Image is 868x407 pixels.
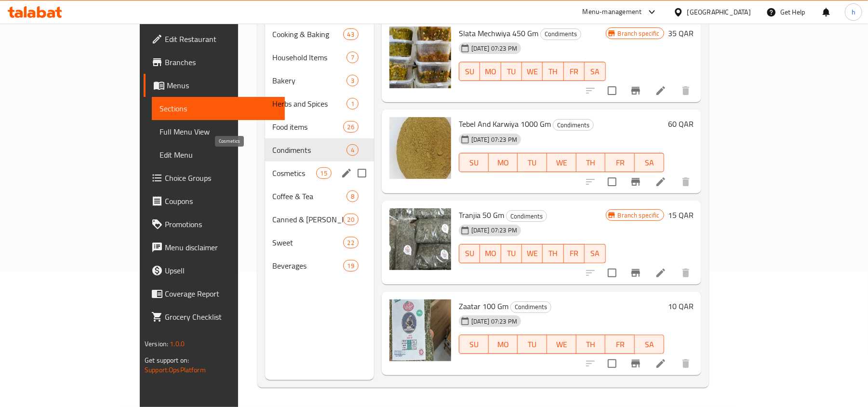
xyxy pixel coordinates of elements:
div: Coffee & Tea8 [265,185,374,208]
button: SA [635,335,664,354]
span: Cooking & Baking [273,28,343,40]
a: Edit menu item [655,85,667,96]
span: TH [580,156,602,170]
button: delete [674,261,697,285]
span: WE [526,246,539,260]
img: Zaatar 100 Gm [389,299,451,361]
span: Edit Menu [160,149,277,161]
span: 26 [344,122,358,132]
span: 3 [347,76,358,85]
a: Edit Restaurant [144,27,285,51]
a: Choice Groups [144,166,285,190]
span: Version: [145,338,168,350]
span: Condiments [507,211,547,222]
button: TH [576,153,606,172]
span: 7 [347,53,358,62]
span: TU [521,338,543,352]
span: SU [463,65,476,79]
span: Condiments [553,120,593,131]
span: TH [547,246,560,260]
a: Edit menu item [655,267,667,279]
div: Condiments [553,119,594,131]
button: MO [489,153,518,172]
a: Menus [144,74,285,97]
span: MO [484,65,497,79]
span: MO [484,246,497,260]
a: Coverage Report [144,282,285,305]
span: MO [493,338,514,352]
div: Herbs and Spices1 [265,92,374,115]
button: FR [605,335,635,354]
span: Condiments [541,28,581,40]
a: Coupons [144,190,285,213]
button: TU [518,335,547,354]
span: [DATE] 07:23 PM [467,226,521,235]
span: Select to update [602,172,622,192]
span: MO [493,156,514,170]
span: SA [639,156,660,170]
button: Branch-specific-item [624,79,647,102]
span: SA [588,246,601,260]
button: Branch-specific-item [624,170,647,193]
button: Branch-specific-item [624,352,647,375]
span: 43 [344,30,358,39]
div: Bakery3 [265,69,374,92]
div: items [347,75,359,86]
a: Full Menu View [152,120,285,143]
span: SU [463,246,476,260]
span: 8 [347,192,358,201]
span: h [852,7,855,17]
div: items [316,167,332,179]
div: Menu-management [583,6,642,18]
span: Slata Mechwiya 450 Gm [459,26,538,41]
span: Beverages [273,260,343,271]
span: Bakery [273,75,347,86]
div: Cooking & Baking43 [265,23,374,46]
a: Edit menu item [655,176,667,188]
div: Canned & [PERSON_NAME]20 [265,208,374,231]
div: Condiments [540,28,581,40]
span: 4 [347,146,358,155]
span: Coupons [165,195,277,207]
span: TU [505,246,518,260]
button: SA [585,244,605,263]
div: Beverages19 [265,254,374,277]
div: items [347,98,359,109]
span: TH [580,338,602,352]
a: Edit Menu [152,143,285,166]
span: Sections [160,103,277,114]
button: SA [635,153,664,172]
span: Condiments [511,301,551,312]
span: 19 [344,261,358,271]
a: Branches [144,51,285,74]
h6: 35 QAR [668,27,694,40]
span: Choice Groups [165,172,277,184]
div: items [343,237,359,248]
button: edit [339,166,354,180]
button: delete [674,79,697,102]
span: Coverage Report [165,288,277,299]
span: 1.0.0 [170,338,185,350]
span: FR [609,338,631,352]
div: items [343,121,359,133]
a: Support.OpsPlatform [145,364,206,376]
button: MO [480,244,501,263]
button: SA [585,62,605,81]
div: Household Items [273,52,347,63]
h6: 10 QAR [668,299,694,313]
div: Food items26 [265,115,374,138]
span: Sweet [273,237,343,248]
button: MO [489,335,518,354]
div: Food items [273,121,343,133]
h6: 15 QAR [668,208,694,222]
button: TH [576,335,606,354]
span: FR [568,65,581,79]
button: SU [459,335,489,354]
span: Edit Restaurant [165,33,277,45]
span: WE [526,65,539,79]
button: Branch-specific-item [624,261,647,285]
span: Branches [165,56,277,68]
div: Canned & Jarred [273,214,343,225]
